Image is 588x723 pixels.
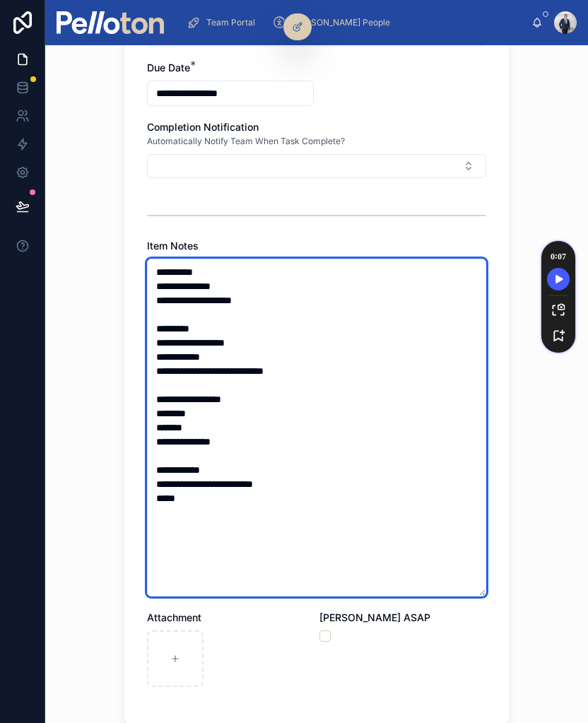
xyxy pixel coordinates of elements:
[147,154,486,178] button: Select Button
[182,10,265,35] a: Team Portal
[147,240,199,252] span: Item Notes
[147,121,259,133] span: Completion Notification
[292,17,390,28] span: [PERSON_NAME] People
[147,136,345,147] span: Automatically Notify Team When Task Complete?
[175,7,531,38] div: scrollable content
[206,17,255,28] span: Team Portal
[147,611,201,623] span: Attachment
[268,10,400,35] a: [PERSON_NAME] People
[147,61,190,74] span: Due Date
[319,611,430,623] span: [PERSON_NAME] ASAP
[57,11,164,34] img: App logo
